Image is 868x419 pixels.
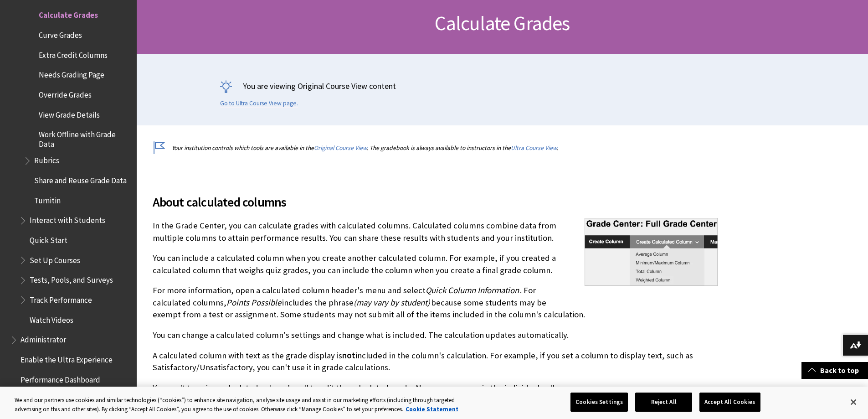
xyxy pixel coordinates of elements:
[354,297,430,308] span: (may vary by student)
[153,382,718,394] p: You can't type in a calculated column's cell to edit the calculated grade. No menu appears in the...
[570,393,628,412] button: Cookies Settings
[39,27,82,40] span: Curve Grades
[314,144,367,152] a: Original Course View
[30,253,80,265] span: Set Up Courses
[342,350,355,361] span: not
[30,273,113,285] span: Tests, Pools, and Surveys
[39,127,130,149] span: Work Offline with Grade Data
[220,99,298,108] a: Go to Ultra Course View page.
[435,10,570,36] span: Calculate Grades
[843,392,863,412] button: Close
[39,8,98,20] span: Calculate Grades
[220,80,785,92] p: You are viewing Original Course View content
[30,233,67,245] span: Quick Start
[635,393,692,412] button: Reject All
[39,87,92,99] span: Override Grades
[34,153,59,166] span: Rubrics
[699,393,760,412] button: Accept All Cookies
[15,396,478,414] div: We and our partners use cookies and similar technologies (“cookies”) to enhance site navigation, ...
[226,297,281,308] span: Points Possible
[153,144,718,152] p: Your institution controls which tools are available in the . The gradebook is always available to...
[21,332,66,345] span: Administrator
[801,362,868,379] a: Back to top
[39,47,108,60] span: Extra Credit Columns
[39,67,104,80] span: Needs Grading Page
[30,292,92,305] span: Track Performance
[511,144,557,152] a: Ultra Course View
[21,372,100,384] span: Performance Dashboard
[153,329,718,341] p: You can change a calculated column's settings and change what is included. The calculation update...
[153,285,718,321] p: For more information, open a calculated column header's menu and select . For calculated columns,...
[21,352,113,364] span: Enable the Ultra Experience
[153,192,718,212] span: About calculated columns
[406,405,458,413] a: More information about your privacy, opens in a new tab
[426,285,519,295] span: Quick Column Information
[153,252,718,276] p: You can include a calculated column when you create another calculated column. For example, if yo...
[39,107,100,119] span: View Grade Details
[34,173,127,185] span: Share and Reuse Grade Data
[30,312,73,325] span: Watch Videos
[153,220,718,243] p: In the Grade Center, you can calculate grades with calculated columns. Calculated columns combine...
[30,213,105,225] span: Interact with Students
[34,193,61,205] span: Turnitin
[153,350,718,373] p: A calculated column with text as the grade display is included in the column's calculation. For e...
